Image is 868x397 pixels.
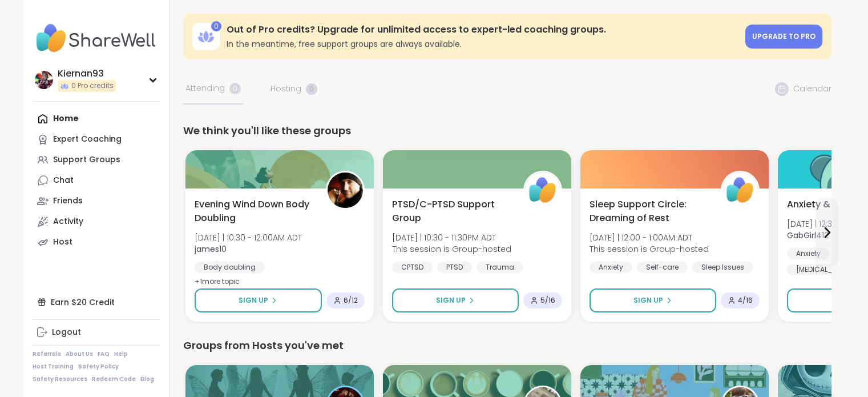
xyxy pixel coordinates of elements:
[392,198,511,225] span: PTSD/C-PTSD Support Group
[227,23,738,36] h3: Out of Pro credits? Upgrade for unlimited access to expert-led coaching groups.
[78,363,119,371] a: Safety Policy
[33,129,160,150] a: Expert Coaching
[98,350,110,358] a: FAQ
[33,363,74,371] a: Host Training
[195,198,313,225] span: Evening Wind Down Body Doubling
[53,236,72,248] div: Host
[33,191,160,211] a: Friends
[33,232,160,252] a: Host
[637,262,688,273] div: Self-care
[66,350,93,358] a: About Us
[392,243,511,255] span: This session is Group-hosted
[477,262,523,273] div: Trauma
[33,18,160,58] img: ShareWell Nav Logo
[525,173,560,208] img: ShareWell
[195,262,265,273] div: Body doubling
[114,350,128,358] a: Help
[787,198,851,211] span: Anxiety & chill
[590,243,709,255] span: This session is Group-hosted
[787,248,830,259] div: Anxiety
[392,232,511,243] span: [DATE] | 10:30 - 11:30PM ADT
[33,322,160,343] a: Logout
[33,150,160,170] a: Support Groups
[211,21,221,31] div: 0
[540,296,555,305] span: 5 / 16
[227,38,738,50] h3: In the meantime, free support groups are always available.
[195,288,322,312] button: Sign Up
[752,31,815,41] span: Upgrade to Pro
[33,292,160,312] div: Earn $20 Credit
[738,296,753,305] span: 4 / 16
[590,262,632,273] div: Anxiety
[53,195,83,207] div: Friends
[183,123,831,139] div: We think you'll like these groups
[52,327,81,338] div: Logout
[328,173,363,208] img: james10
[195,243,227,255] b: james10
[692,262,753,273] div: Sleep Issues
[53,134,122,145] div: Expert Coaching
[633,295,663,306] span: Sign Up
[33,375,87,383] a: Safety Resources
[53,216,83,227] div: Activity
[183,338,831,354] div: Groups from Hosts you've met
[745,25,822,49] a: Upgrade to Pro
[392,262,433,273] div: CPTSD
[33,211,160,232] a: Activity
[140,375,154,383] a: Blog
[831,295,861,306] span: Sign Up
[590,198,708,225] span: Sleep Support Circle: Dreaming of Rest
[92,375,136,383] a: Redeem Code
[33,170,160,191] a: Chat
[436,295,466,306] span: Sign Up
[35,71,53,89] img: Kiernan93
[53,175,74,186] div: Chat
[590,288,716,312] button: Sign Up
[722,173,758,208] img: ShareWell
[53,154,120,166] div: Support Groups
[787,230,829,241] b: GabGirl412
[71,81,114,91] span: 0 Pro credits
[392,288,519,312] button: Sign Up
[437,262,472,273] div: PTSD
[195,232,302,243] span: [DATE] | 10:30 - 12:00AM ADT
[590,232,709,243] span: [DATE] | 12:00 - 1:00AM ADT
[58,67,116,80] div: Kiernan93
[33,350,61,358] a: Referrals
[787,264,862,275] div: [MEDICAL_DATA]
[239,295,268,306] span: Sign Up
[344,296,358,305] span: 6 / 12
